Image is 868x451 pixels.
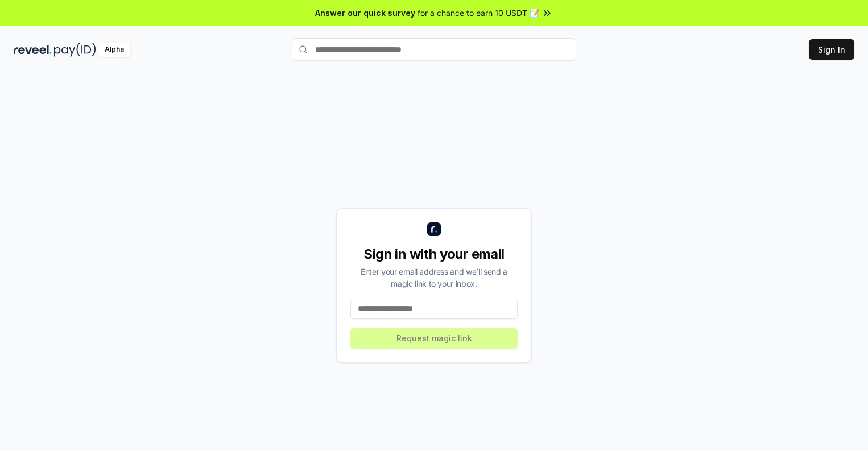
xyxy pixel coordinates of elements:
[350,266,518,289] div: Enter your email address and we’ll send a magic link to your inbox.
[350,245,518,263] div: Sign in with your email
[14,43,52,57] img: reveel_dark
[54,43,96,57] img: pay_id
[418,7,539,19] span: for a chance to earn 10 USDT 📝
[98,43,130,57] div: Alpha
[315,7,415,19] span: Answer our quick survey
[809,39,854,60] button: Sign In
[427,222,441,236] img: logo_small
